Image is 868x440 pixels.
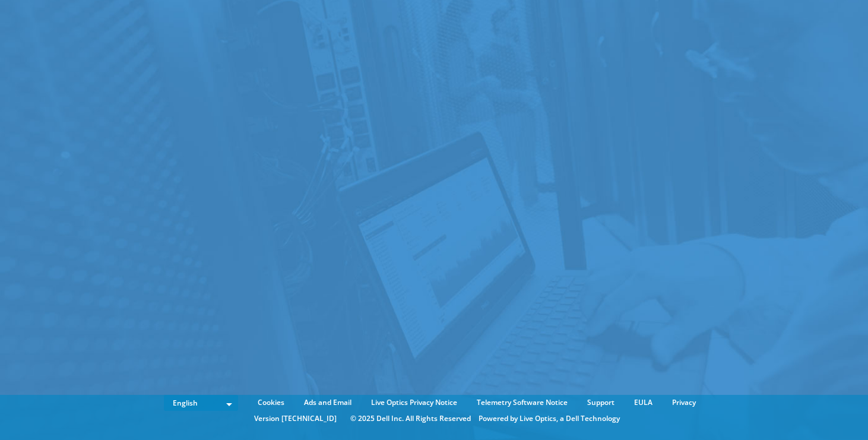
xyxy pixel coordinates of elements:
li: © 2025 Dell Inc. All Rights Reserved [344,412,477,425]
a: Ads and Email [295,396,360,409]
li: Version [TECHNICAL_ID] [248,412,343,425]
a: Privacy [663,396,705,409]
a: Live Optics Privacy Notice [362,396,466,409]
a: Cookies [249,396,293,409]
a: Support [578,396,623,409]
li: Powered by Live Optics, a Dell Technology [479,412,620,425]
a: Telemetry Software Notice [468,396,576,409]
a: EULA [625,396,661,409]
